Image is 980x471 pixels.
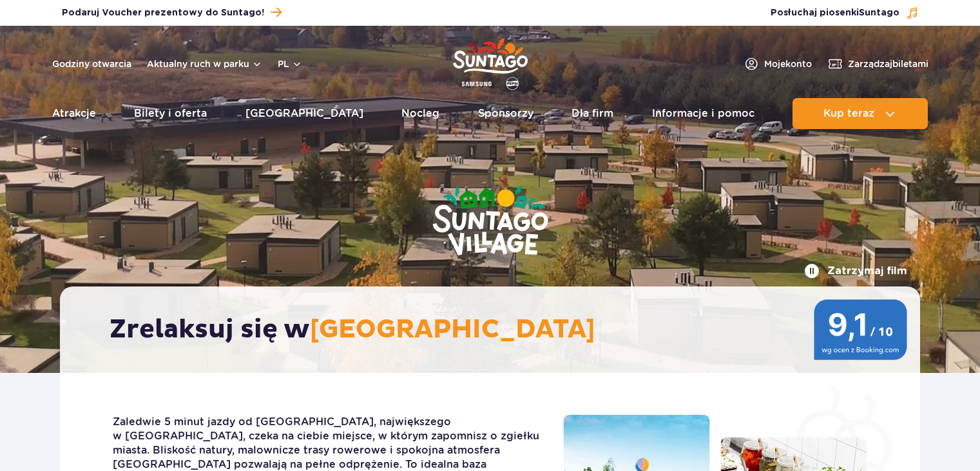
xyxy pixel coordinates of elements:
[771,6,899,19] span: Posłuchaj piosenki
[110,314,883,346] h2: Zrelaksuj się w
[52,98,96,129] a: Atrakcje
[310,314,595,346] span: [GEOGRAPHIC_DATA]
[62,4,282,21] a: Podaruj Voucher prezentowy do Suntago!
[62,6,264,19] span: Podaruj Voucher prezentowy do Suntago!
[278,57,302,70] button: pl
[814,299,907,360] img: 9,1/10 wg ocen z Booking.com
[744,56,812,72] a: Mojekonto
[827,56,928,72] a: Zarządzajbiletami
[764,57,812,70] span: Moje konto
[478,98,533,129] a: Sponsorzy
[771,6,919,19] button: Posłuchaj piosenkiSuntago
[52,57,131,70] a: Godziny otwarcia
[652,98,754,129] a: Informacje i pomoc
[572,98,613,129] a: Dla firm
[859,8,899,17] span: Suntago
[245,98,363,129] a: [GEOGRAPHIC_DATA]
[147,59,262,69] button: Aktualny ruch w parku
[804,263,907,279] button: Zatrzymaj film
[401,98,439,129] a: Nocleg
[793,98,928,129] button: Kup teraz
[453,32,528,92] a: Park of Poland
[823,108,874,119] span: Kup teraz
[134,98,207,129] a: Bilety i oferta
[848,57,928,70] span: Zarządzaj biletami
[381,135,600,308] img: Suntago Village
